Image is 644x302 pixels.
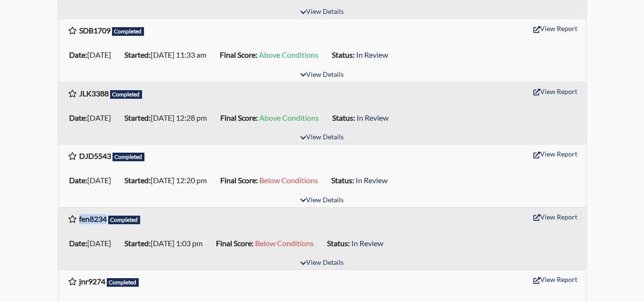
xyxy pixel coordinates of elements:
li: [DATE] [65,236,121,251]
button: View Details [296,257,348,270]
b: Final Score: [220,50,257,59]
b: Started: [124,113,151,122]
b: jnr9274 [79,277,105,286]
span: In Review [356,50,388,59]
span: Above Conditions [259,113,319,122]
button: View Report [529,209,582,224]
button: View Details [296,6,348,19]
span: Below Conditions [259,176,318,185]
li: [DATE] [65,110,121,125]
li: [DATE] 12:20 pm [121,173,216,188]
b: Date: [69,176,87,185]
b: Status: [332,50,355,59]
span: In Review [357,113,388,122]
button: View Report [529,272,582,287]
li: [DATE] [65,47,121,62]
span: Completed [112,27,144,36]
button: View Details [296,194,348,207]
button: View Report [529,146,582,161]
button: View Details [296,69,348,82]
button: View Details [296,131,348,144]
b: DJD5543 [79,151,111,160]
span: Below Conditions [255,239,314,248]
li: [DATE] 11:33 am [121,47,216,62]
b: JLK3388 [79,89,109,98]
span: Completed [110,90,143,99]
li: [DATE] 1:03 pm [121,236,212,251]
b: Started: [124,50,151,59]
span: Completed [107,278,139,287]
li: [DATE] 12:28 pm [121,110,216,125]
b: Date: [69,50,87,59]
b: Started: [124,239,151,248]
span: In Review [351,239,383,248]
b: SDB1709 [79,26,111,35]
b: Date: [69,239,87,248]
b: Final Score: [220,176,258,185]
b: Started: [124,176,151,185]
span: Completed [108,216,141,224]
b: Final Score: [220,113,258,122]
b: Date: [69,113,87,122]
li: [DATE] [65,173,121,188]
span: Completed [112,153,145,161]
b: fen8234 [79,214,107,223]
b: Status: [332,113,355,122]
b: Status: [327,239,350,248]
span: In Review [356,176,388,185]
button: View Report [529,21,582,36]
b: Status: [331,176,354,185]
span: Above Conditions [259,50,318,59]
button: View Report [529,84,582,99]
b: Final Score: [216,239,254,248]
